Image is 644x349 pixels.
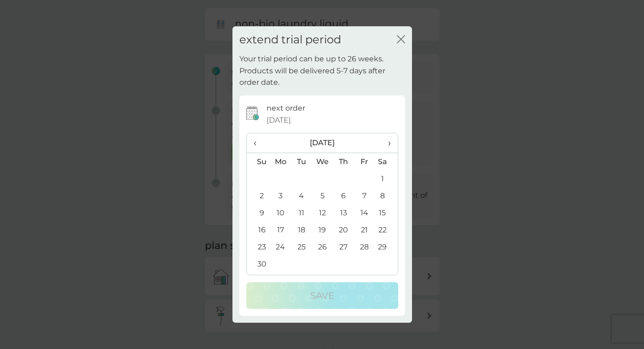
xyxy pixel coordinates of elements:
td: 4 [291,187,312,204]
td: 10 [270,204,291,221]
td: 17 [270,221,291,238]
td: 30 [247,255,270,272]
td: 26 [312,238,333,255]
td: 2 [247,187,270,204]
td: 29 [374,238,397,255]
td: 13 [333,204,354,221]
button: Save [246,282,398,309]
h2: extend trial period [239,33,341,47]
td: 21 [354,221,375,238]
td: 24 [270,238,291,255]
th: Fr [354,153,375,171]
th: Sa [374,153,397,171]
td: 27 [333,238,354,255]
td: 11 [291,204,312,221]
p: Your trial period can be up to 26 weeks. Products will be delivered 5-7 days after order date. [239,53,405,89]
td: 23 [247,238,270,255]
td: 12 [312,204,333,221]
td: 9 [247,204,270,221]
p: Save [310,288,334,303]
td: 16 [247,221,270,238]
td: 20 [333,221,354,238]
td: 6 [333,187,354,204]
td: 7 [354,187,375,204]
th: Mo [270,153,291,171]
span: [DATE] [267,114,291,126]
button: close [397,35,405,45]
td: 25 [291,238,312,255]
td: 28 [354,238,375,255]
td: 22 [374,221,397,238]
td: 14 [354,204,375,221]
th: We [312,153,333,171]
th: Tu [291,153,312,171]
p: next order [267,102,305,114]
th: Th [333,153,354,171]
td: 1 [374,170,397,187]
td: 8 [374,187,397,204]
th: Su [247,153,270,171]
span: › [381,133,390,153]
span: ‹ [254,133,263,153]
td: 5 [312,187,333,204]
th: [DATE] [270,133,375,153]
td: 15 [374,204,397,221]
td: 19 [312,221,333,238]
td: 18 [291,221,312,238]
td: 3 [270,187,291,204]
